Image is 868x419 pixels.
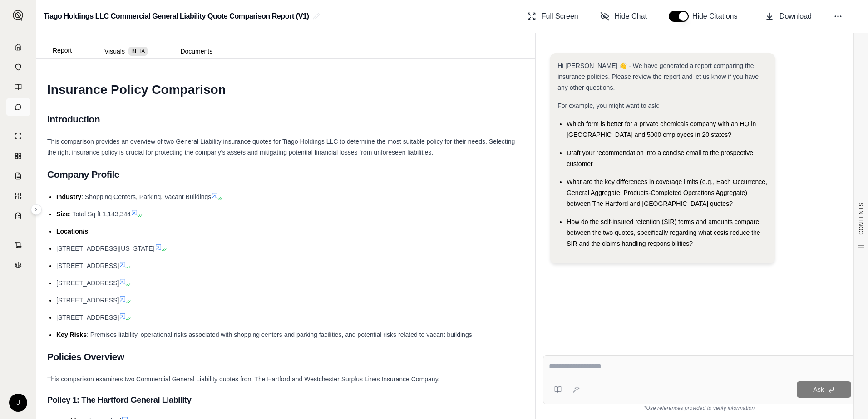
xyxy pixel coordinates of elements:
[81,193,211,200] span: : Shopping Centers, Parking, Vacant Buildings
[6,207,30,225] a: Coverage Table
[47,110,524,129] h2: Introduction
[542,11,578,22] span: Full Screen
[88,44,164,58] button: Visuals
[797,381,851,398] button: Ask
[6,78,30,96] a: Prompt Library
[31,204,42,215] button: Expand sidebar
[56,228,88,235] span: Location/s
[6,58,30,76] a: Documents Vault
[6,187,30,205] a: Custom Report
[523,7,582,25] button: Full Screen
[36,43,88,58] button: Report
[56,210,69,218] span: Size
[47,77,524,102] h1: Insurance Policy Comparison
[47,138,515,156] span: This comparison provides an overview of two General Liability insurance quotes for Tiago Holdings...
[6,98,30,116] a: Chat
[47,375,440,383] span: This comparison examines two Commercial General Liability quotes from The Hartford and Westcheste...
[567,218,760,247] span: How do the self-insured retention (SIR) terms and amounts compare between the two quotes, specifi...
[567,149,753,167] span: Draft your recommendation into a concise email to the prospective customer
[164,44,229,58] button: Documents
[779,11,812,22] span: Download
[567,120,756,138] span: Which form is better for a private chemicals company with an HQ in [GEOGRAPHIC_DATA] and 5000 emp...
[6,127,30,145] a: Single Policy
[615,11,647,22] span: Hide Chat
[557,102,660,109] span: For example, you might want to ask:
[87,331,474,338] span: : Premises liability, operational risks associated with shopping centers and parking facilities, ...
[47,347,524,366] h2: Policies Overview
[692,11,743,22] span: Hide Citations
[56,193,81,200] span: Industry
[6,256,30,274] a: Legal Search Engine
[543,404,857,412] div: *Use references provided to verify information.
[47,165,524,184] h2: Company Profile
[44,8,309,24] h2: Tiago Holdings LLC Commercial General Liability Quote Comparison Report (V1)
[9,6,27,24] button: Expand sidebar
[761,7,815,25] button: Download
[56,331,87,338] span: Key Risks
[47,392,524,408] h3: Policy 1: The Hartford General Liability
[557,62,759,91] span: Hi [PERSON_NAME] 👋 - We have generated a report comparing the insurance policies. Please review t...
[56,279,119,287] span: [STREET_ADDRESS]
[56,262,119,269] span: [STREET_ADDRESS]
[6,38,30,56] a: Home
[69,210,131,218] span: : Total Sq ft 1,143,344
[6,167,30,185] a: Claim Coverage
[567,178,767,207] span: What are the key differences in coverage limits (e.g., Each Occurrence, General Aggregate, Produc...
[597,7,651,25] button: Hide Chat
[56,297,119,304] span: [STREET_ADDRESS]
[13,10,24,21] img: Expand sidebar
[6,147,30,165] a: Policy Comparisons
[6,236,30,254] a: Contract Analysis
[128,47,148,56] span: BETA
[88,228,90,235] span: :
[56,245,155,252] span: [STREET_ADDRESS][US_STATE]
[56,314,119,321] span: [STREET_ADDRESS]
[9,394,27,412] div: J
[858,203,865,235] span: CONTENTS
[813,386,824,393] span: Ask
